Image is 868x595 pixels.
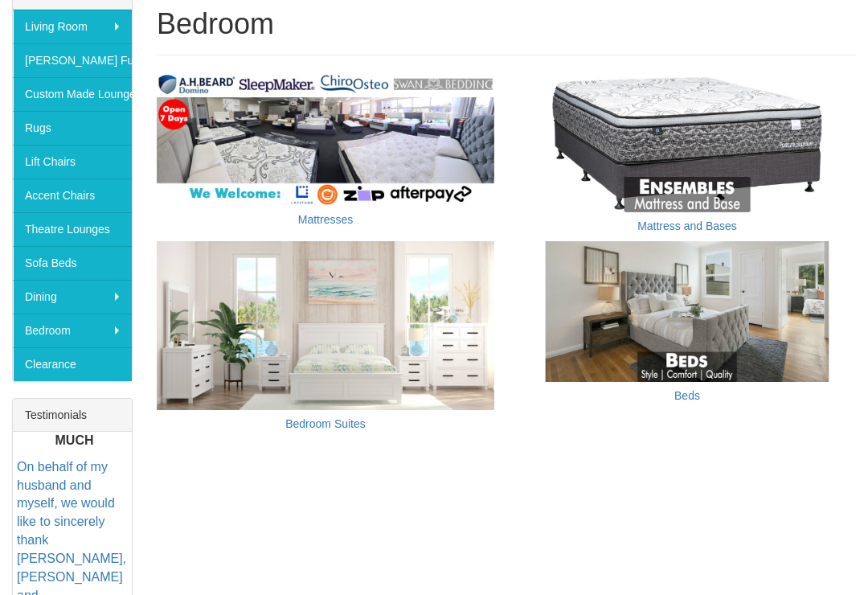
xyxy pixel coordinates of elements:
img: Mattress and Bases [518,72,856,212]
a: Beds [674,389,700,402]
img: Mattresses [157,72,494,206]
a: Clearance [13,347,132,381]
a: Bedroom Suites [285,417,366,430]
img: Beds [518,241,856,382]
a: Bedroom [13,314,132,347]
img: Bedroom Suites [157,241,494,410]
a: Custom Made Lounges [13,77,132,111]
b: THANK YOU VERY MUCH [17,415,131,447]
a: Theatre Lounges [13,212,132,246]
h1: Bedroom [157,8,856,40]
a: Sofa Beds [13,246,132,280]
a: Rugs [13,111,132,145]
a: [PERSON_NAME] Furniture [13,43,132,77]
div: Testimonials [13,399,132,432]
a: Dining [13,280,132,314]
a: Mattress and Bases [637,220,737,232]
a: Living Room [13,10,132,43]
a: Lift Chairs [13,145,132,178]
a: Accent Chairs [13,178,132,212]
a: Mattresses [298,213,353,226]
